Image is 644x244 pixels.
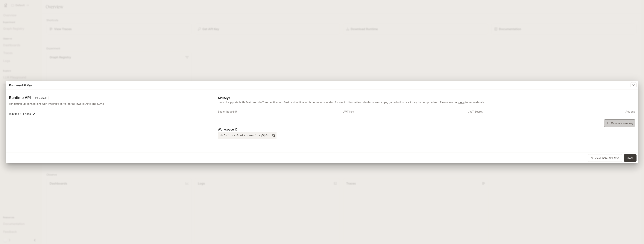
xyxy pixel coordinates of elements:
[343,107,468,116] th: JWT Key
[468,107,593,116] th: JWT Secret
[218,107,343,116] th: Basic (Base64)
[588,154,622,162] button: View more API Keys
[593,107,635,116] th: Actions
[34,96,48,100] div: These keys will apply to your current workspace only
[218,127,635,132] p: Workspace ID
[624,154,637,162] button: Close
[37,96,48,100] span: Default
[7,110,37,118] a: Runtime API docs
[9,96,31,99] h3: Runtime API
[458,101,464,104] a: docs
[9,83,32,88] p: Runtime API Key
[604,119,635,127] button: Generate new key
[9,102,163,106] p: For setting up connections with Inworld's server for all Inworld APIs and SDKs.
[218,100,635,104] p: Inworld supports both Basic and JWT authentication. Basic authentication is not recommended for u...
[218,96,635,100] p: API Keys
[218,132,277,139] button: default-xz8qwtxtzxanplzmy5j0-a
